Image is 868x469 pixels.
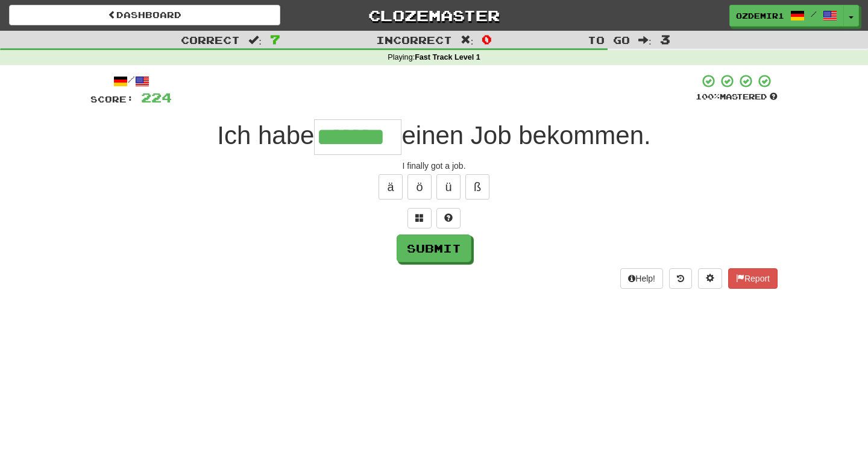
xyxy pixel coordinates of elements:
[248,35,262,45] span: :
[638,35,652,45] span: :
[465,174,489,200] button: ß
[811,10,817,18] span: /
[436,208,461,228] button: Single letter hint - you only get 1 per sentence and score half the points! alt+h
[376,34,452,46] span: Incorrect
[482,32,492,46] span: 0
[9,5,280,25] a: Dashboard
[397,234,471,262] button: Submit
[660,32,670,46] span: 3
[728,268,778,289] button: Report
[181,34,240,46] span: Correct
[436,174,461,200] button: ü
[90,94,134,104] span: Score:
[407,208,432,228] button: Switch sentence to multiple choice alt+p
[696,92,778,102] div: Mastered
[90,160,778,172] div: I finally got a job.
[620,268,663,289] button: Help!
[736,10,784,21] span: ozdemir1
[90,74,172,89] div: /
[729,5,844,27] a: ozdemir1 /
[141,90,172,105] span: 224
[217,121,314,150] span: Ich habe
[270,32,280,46] span: 7
[669,268,692,289] button: Round history (alt+y)
[298,5,570,26] a: Clozemaster
[461,35,474,45] span: :
[415,53,480,61] strong: Fast Track Level 1
[379,174,403,200] button: ä
[696,92,720,101] span: 100 %
[401,121,650,150] span: einen Job bekommen.
[588,34,630,46] span: To go
[407,174,432,200] button: ö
